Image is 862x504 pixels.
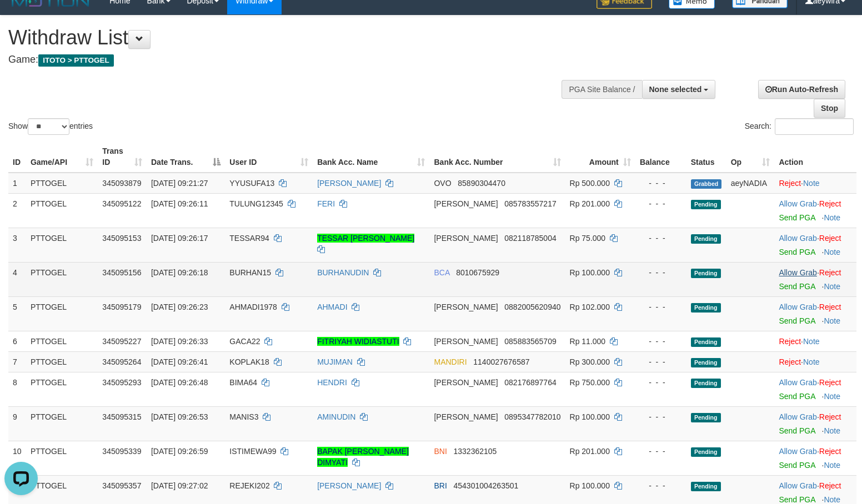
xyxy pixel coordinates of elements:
span: Rp 201.000 [570,199,610,208]
span: 345095153 [102,234,141,243]
a: AMINUDIN [317,412,355,421]
span: Rp 100.000 [570,268,610,277]
a: Note [824,248,840,256]
div: - - - [640,377,682,388]
span: Pending [691,413,721,422]
span: · [779,234,819,243]
div: - - - [640,178,682,189]
label: Show entries [8,118,93,135]
th: Bank Acc. Number: activate to sort column ascending [429,141,565,173]
a: Note [803,179,820,188]
span: Pending [691,234,721,244]
span: 345095357 [102,481,141,490]
a: Send PGA [779,282,815,291]
td: 1 [8,173,26,194]
td: 7 [8,351,26,372]
div: - - - [640,233,682,244]
span: 345095122 [102,199,141,208]
td: · [774,193,856,228]
div: - - - [640,267,682,278]
th: ID [8,141,26,173]
td: · [774,406,856,441]
td: · [774,331,856,351]
span: BRI [434,481,447,490]
span: Copy 1332362105 to clipboard [454,447,497,456]
button: Open LiveChat chat widget [4,4,38,38]
a: Send PGA [779,213,815,222]
span: BNI [434,447,447,456]
span: Copy 082176897764 to clipboard [504,378,556,387]
span: None selected [649,85,702,94]
td: 4 [8,262,26,296]
a: Reject [779,357,801,366]
span: Pending [691,200,721,209]
span: 345095227 [102,337,141,346]
td: 9 [8,406,26,441]
span: 345095315 [102,412,141,421]
td: PTTOGEL [26,262,98,296]
td: PTTOGEL [26,193,98,228]
span: Pending [691,379,721,388]
span: GACA22 [229,337,260,346]
a: FITRIYAH WIDIASTUTI [317,337,399,346]
span: 345095264 [102,357,141,366]
span: [PERSON_NAME] [434,412,498,421]
a: Reject [819,234,841,243]
th: Status [686,141,726,173]
a: Note [824,426,840,435]
a: Note [824,282,840,291]
span: Copy 085883565709 to clipboard [504,337,556,346]
span: ITOTO > PTTOGEL [38,54,114,67]
td: PTTOGEL [26,351,98,372]
a: [PERSON_NAME] [317,481,381,490]
a: Reject [779,179,801,188]
td: 6 [8,331,26,351]
span: · [779,447,819,456]
a: Allow Grab [779,268,816,277]
span: Copy 082118785004 to clipboard [504,234,556,243]
span: BIMA64 [229,378,257,387]
span: Copy 454301004263501 to clipboard [454,481,519,490]
span: REJEKI202 [229,481,269,490]
a: Note [803,357,820,366]
span: Rp 201.000 [570,447,610,456]
select: Showentries [28,118,69,135]
span: TULUNG12345 [229,199,283,208]
span: Pending [691,337,721,347]
a: Stop [814,99,845,118]
span: Grabbed [691,179,722,189]
a: BAPAK [PERSON_NAME] DIMYATI [317,447,409,467]
span: 345093879 [102,179,141,188]
span: [DATE] 09:26:33 [151,337,208,346]
a: Note [824,316,840,325]
a: Allow Grab [779,234,816,243]
span: [PERSON_NAME] [434,378,498,387]
div: - - - [640,411,682,422]
a: Run Auto-Refresh [758,80,845,99]
span: [DATE] 09:26:41 [151,357,208,366]
span: Rp 500.000 [570,179,610,188]
div: - - - [640,446,682,457]
span: ISTIMEWA99 [229,447,276,456]
span: [PERSON_NAME] [434,199,498,208]
th: Trans ID: activate to sort column ascending [98,141,147,173]
span: · [779,481,819,490]
td: 3 [8,228,26,262]
a: TESSAR [PERSON_NAME] [317,234,414,243]
a: Reject [819,378,841,387]
span: · [779,412,819,421]
a: Reject [819,412,841,421]
a: Allow Grab [779,199,816,208]
span: [DATE] 09:27:02 [151,481,208,490]
span: Pending [691,269,721,278]
a: Send PGA [779,461,815,470]
td: · [774,262,856,296]
a: Allow Grab [779,481,816,490]
span: MANIS3 [229,412,258,421]
div: - - - [640,336,682,347]
span: [DATE] 09:26:23 [151,303,208,311]
span: · [779,378,819,387]
a: AHMADI [317,303,347,311]
th: Action [774,141,856,173]
span: YYUSUFA13 [229,179,274,188]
